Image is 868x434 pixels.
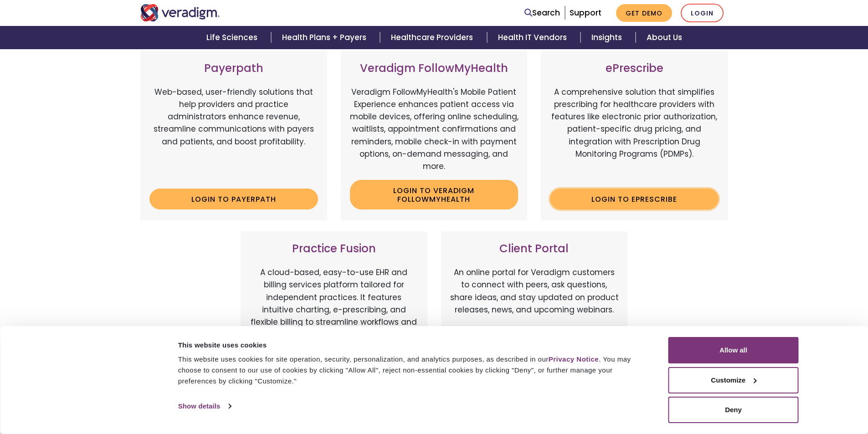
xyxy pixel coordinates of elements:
[524,7,560,19] a: Search
[450,242,619,255] h3: Client Portal
[350,86,519,173] p: Veradigm FollowMyHealth's Mobile Patient Experience enhances patient access via mobile devices, o...
[550,86,719,182] p: A comprehensive solution that simplifies prescribing for healthcare providers with features like ...
[550,62,719,75] h3: ePrescribe
[570,7,601,18] a: Support
[140,4,220,21] img: Veradigm logo
[350,180,519,209] a: Login to Veradigm FollowMyHealth
[178,340,648,351] div: This website uses cookies
[550,189,719,209] a: Login to ePrescribe
[668,337,799,363] button: Allow all
[616,4,672,22] a: Get Demo
[250,266,418,341] p: A cloud-based, easy-to-use EHR and billing services platform tailored for independent practices. ...
[271,26,380,49] a: Health Plans + Payers
[178,399,231,413] a: Show details
[350,62,519,75] h3: Veradigm FollowMyHealth
[250,242,418,255] h3: Practice Fusion
[450,266,619,341] p: An online portal for Veradigm customers to connect with peers, ask questions, share ideas, and st...
[149,86,318,182] p: Web-based, user-friendly solutions that help providers and practice administrators enhance revenu...
[487,26,580,49] a: Health IT Vendors
[149,189,318,209] a: Login to Payerpath
[549,355,599,363] a: Privacy Notice
[195,26,271,49] a: Life Sciences
[149,62,318,75] h3: Payerpath
[178,354,648,387] div: This website uses cookies for site operation, security, personalization, and analytics purposes, ...
[681,4,724,22] a: Login
[668,367,799,393] button: Customize
[580,26,636,49] a: Insights
[668,397,799,423] button: Deny
[636,26,693,49] a: About Us
[380,26,487,49] a: Healthcare Providers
